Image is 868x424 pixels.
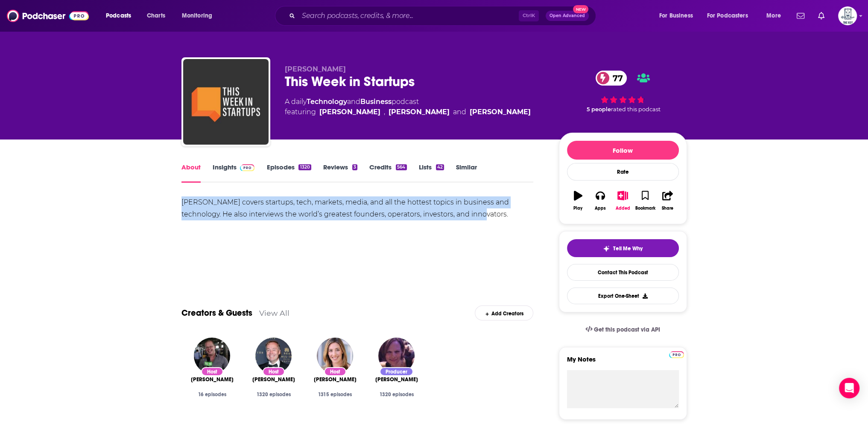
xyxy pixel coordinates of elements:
[311,391,359,397] div: 1315 episodes
[656,185,678,216] button: Share
[307,98,347,106] a: Technology
[176,9,223,23] button: open menu
[360,98,392,106] a: Business
[314,376,357,383] span: [PERSON_NAME]
[7,8,89,24] img: Podchaser - Follow, Share and Rate Podcasts
[634,185,656,216] button: Bookmark
[252,376,295,383] a: Jason Calacanis
[317,338,353,374] img: Molly Wood
[378,338,415,374] img: Jacqui Deegan
[595,206,606,211] div: Apps
[589,185,611,216] button: Apps
[546,11,589,21] button: Open AdvancedNew
[594,326,660,333] span: Get this podcast via API
[285,97,531,117] div: A daily podcast
[181,308,252,318] a: Creators & Guests
[314,376,357,383] a: Molly Wood
[389,107,450,117] a: Jason Calacanis
[285,65,346,73] span: [PERSON_NAME]
[324,367,346,376] div: Host
[596,71,627,86] a: 77
[613,245,643,252] span: Tell Me Why
[188,391,236,397] div: 16 episodes
[182,10,212,22] span: Monitoring
[194,338,230,374] img: Alex Wilhelm
[567,264,679,281] a: Contact This Podcast
[669,351,684,358] img: Podchaser Pro
[436,164,444,170] div: 42
[669,350,684,358] a: Pro website
[384,107,385,117] span: ,
[263,367,285,376] div: Host
[255,338,292,374] img: Jason Calacanis
[793,9,808,23] a: Show notifications dropdown
[604,71,627,86] span: 77
[579,319,667,340] a: Get this podcast via API
[266,163,311,183] a: Episodes1320
[250,391,298,397] div: 1320 episodes
[252,376,295,383] span: [PERSON_NAME]
[298,9,519,23] input: Search podcasts, credits, & more...
[319,107,380,117] a: Molly Wood
[181,163,201,183] a: About
[838,6,857,25] button: Show profile menu
[838,6,857,25] img: User Profile
[240,164,255,171] img: Podchaser Pro
[259,308,289,317] a: View All
[456,163,477,183] a: Similar
[396,164,406,170] div: 564
[567,355,679,370] label: My Notes
[347,98,360,106] span: and
[567,288,679,304] button: Export One-Sheet
[653,9,704,23] button: open menu
[285,107,531,117] span: featuring
[567,163,679,181] div: Rate
[567,239,679,257] button: tell me why sparkleTell Me Why
[662,206,673,211] div: Share
[549,14,585,18] span: Open Advanced
[191,376,234,383] a: Alex Wilhelm
[147,10,165,22] span: Charts
[839,378,859,398] div: Open Intercom Messenger
[815,9,828,23] a: Show notifications dropdown
[587,106,611,113] span: 5 people
[475,305,533,320] div: Add Creators
[573,206,582,211] div: Play
[611,106,660,113] span: rated this podcast
[298,164,311,170] div: 1320
[453,107,466,117] span: and
[635,206,655,211] div: Bookmark
[283,6,604,26] div: Search podcasts, credits, & more...
[323,163,357,183] a: Reviews3
[375,376,418,383] span: [PERSON_NAME]
[470,107,531,117] a: Alex Wilhelm
[213,163,255,183] a: InsightsPodchaser Pro
[419,163,444,183] a: Lists42
[201,367,223,376] div: Host
[380,367,413,376] div: Producer
[352,164,357,170] div: 3
[141,9,170,23] a: Charts
[373,391,421,397] div: 1320 episodes
[603,245,610,252] img: tell me why sparkle
[616,206,630,211] div: Added
[100,9,142,23] button: open menu
[701,9,760,23] button: open menu
[181,196,534,220] div: [PERSON_NAME] covers startups, tech, markets, media, and all the hottest topics in business and t...
[375,376,418,383] a: Jacqui Deegan
[766,10,781,22] span: More
[760,9,792,23] button: open menu
[573,5,588,13] span: New
[191,376,234,383] span: [PERSON_NAME]
[106,10,131,22] span: Podcasts
[707,10,748,22] span: For Podcasters
[183,59,269,145] img: This Week in Startups
[559,65,687,118] div: 77 5 peoplerated this podcast
[369,163,406,183] a: Credits564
